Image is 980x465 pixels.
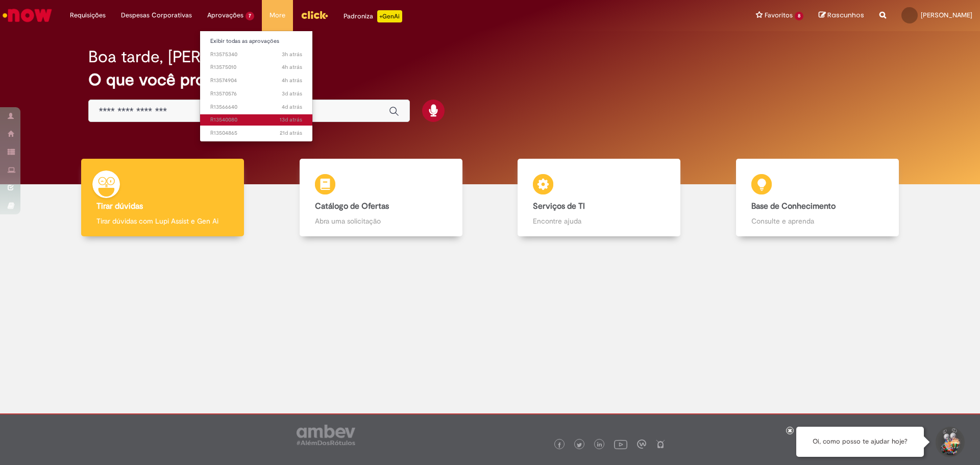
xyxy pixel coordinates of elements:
p: Consulte e aprenda [751,216,884,226]
img: logo_footer_naosei.png [656,439,665,449]
a: Base de Conhecimento Consulte e aprenda [708,159,927,237]
div: Padroniza [344,10,402,22]
time: 09/09/2025 09:45:38 [280,129,302,137]
span: R13574904 [210,77,302,85]
a: Exibir todas as aprovações [200,36,312,47]
span: 7 [246,12,254,20]
a: Aberto R13574904 : [200,75,312,86]
time: 16/09/2025 14:45:41 [280,116,302,124]
span: Despesas Corporativas [121,10,192,20]
span: R13566640 [210,103,302,111]
b: Serviços de TI [533,201,585,211]
time: 29/09/2025 08:44:01 [282,63,302,71]
span: 4h atrás [282,63,302,71]
time: 26/09/2025 13:24:41 [282,90,302,97]
b: Tirar dúvidas [96,201,143,211]
img: logo_footer_twitter.png [577,443,582,448]
a: Catálogo de Ofertas Abra uma solicitação [272,159,491,237]
ul: Aprovações [200,31,313,142]
a: Aberto R13575340 : [200,49,312,60]
a: Aberto R13540080 : [200,114,312,126]
span: 3d atrás [282,90,302,97]
span: [PERSON_NAME] [921,11,972,19]
span: R13504865 [210,129,302,137]
h2: O que você procura hoje? [88,71,892,89]
img: logo_footer_youtube.png [614,437,627,451]
span: 4d atrás [282,103,302,111]
a: Aberto R13570576 : [200,88,312,100]
div: Oi, como posso te ajudar hoje? [796,427,924,457]
a: Rascunhos [819,11,864,20]
p: +GenAi [377,10,402,22]
span: R13570576 [210,90,302,98]
time: 29/09/2025 08:23:22 [282,77,302,84]
span: Aprovações [207,10,243,20]
time: 25/09/2025 13:32:46 [282,103,302,111]
span: Requisições [70,10,106,20]
h2: Boa tarde, [PERSON_NAME] [88,48,295,66]
time: 29/09/2025 09:30:58 [282,51,302,58]
img: logo_footer_facebook.png [557,443,562,448]
span: Favoritos [765,10,793,20]
span: 4h atrás [282,77,302,84]
a: Aberto R13575010 : [200,62,312,73]
a: Aberto R13504865 : [200,128,312,139]
b: Catálogo de Ofertas [315,201,389,211]
span: 21d atrás [280,129,302,137]
span: 8 [795,12,803,20]
p: Encontre ajuda [533,216,665,226]
a: Tirar dúvidas Tirar dúvidas com Lupi Assist e Gen Ai [54,159,272,237]
span: R13575010 [210,63,302,71]
img: logo_footer_workplace.png [637,439,646,449]
p: Abra uma solicitação [315,216,447,226]
a: Aberto R13566640 : [200,102,312,113]
span: More [269,10,285,20]
img: logo_footer_ambev_rotulo_gray.png [297,425,355,445]
b: Base de Conhecimento [751,201,836,211]
p: Tirar dúvidas com Lupi Assist e Gen Ai [96,216,229,226]
span: R13575340 [210,51,302,59]
span: 3h atrás [282,51,302,58]
img: click_logo_yellow_360x200.png [301,7,328,22]
button: Iniciar Conversa de Suporte [934,427,965,457]
span: Rascunhos [827,10,864,20]
img: logo_footer_linkedin.png [597,442,602,448]
span: R13540080 [210,116,302,124]
span: 13d atrás [280,116,302,124]
a: Serviços de TI Encontre ajuda [490,159,708,237]
img: ServiceNow [1,5,54,26]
